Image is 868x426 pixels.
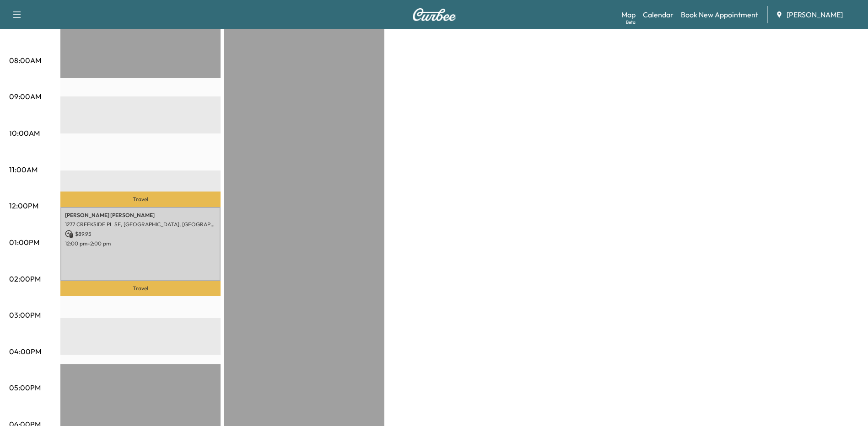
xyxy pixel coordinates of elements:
a: MapBeta [621,9,636,20]
p: 12:00PM [9,200,38,211]
p: 04:00PM [9,346,41,357]
p: Travel [60,192,221,207]
p: 02:00PM [9,273,41,284]
p: 10:00AM [9,128,40,138]
p: 01:00PM [9,237,39,248]
p: 09:00AM [9,91,41,102]
img: Curbee Logo [412,8,456,21]
a: Book New Appointment [681,9,758,20]
p: 05:00PM [9,382,41,393]
p: 12:00 pm - 2:00 pm [65,240,216,247]
p: $ 89.95 [65,230,216,238]
p: 11:00AM [9,164,38,175]
div: Beta [626,19,636,26]
p: 08:00AM [9,55,41,66]
p: 1277 CREEKSIDE PL SE, [GEOGRAPHIC_DATA], [GEOGRAPHIC_DATA], [GEOGRAPHIC_DATA] [65,221,216,228]
p: [PERSON_NAME] [PERSON_NAME] [65,212,216,219]
a: Calendar [643,9,674,20]
p: Travel [60,281,221,296]
p: 03:00PM [9,309,41,320]
span: [PERSON_NAME] [787,9,843,20]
